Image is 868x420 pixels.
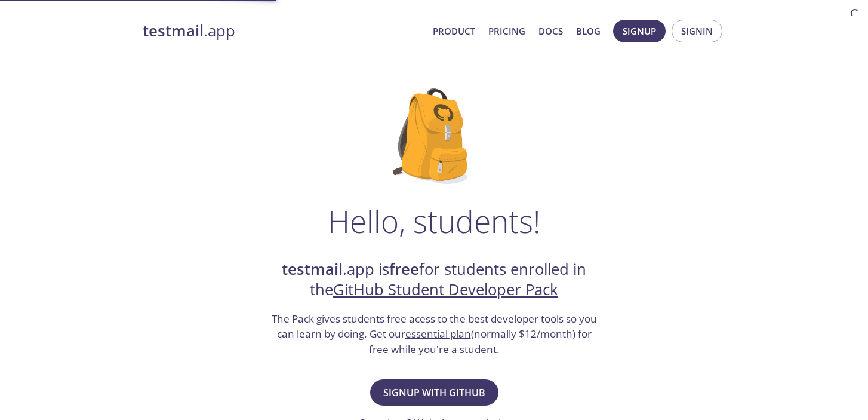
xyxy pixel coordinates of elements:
[143,20,204,41] strong: testmail
[613,20,666,42] button: Signup
[370,379,498,406] button: Signup with GitHub
[405,327,471,341] a: essential plan
[393,88,476,184] img: github-student-backpack.png
[143,21,423,41] a: testmail.app
[282,259,343,280] strong: testmail
[328,203,540,239] h1: Hello, students!
[270,259,598,301] h2: .app is for students enrolled in the
[623,23,656,39] span: Signup
[488,23,525,39] a: Pricing
[576,23,601,39] a: Blog
[681,23,713,39] span: Signin
[672,20,722,42] button: Signin
[383,384,485,401] span: Signup with GitHub
[389,259,419,280] strong: free
[333,279,558,300] a: GitHub Student Developer Pack
[538,23,563,39] a: Docs
[433,23,475,39] a: Product
[270,311,598,357] h3: The Pack gives students free acess to the best developer tools so you can learn by doing. Get our...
